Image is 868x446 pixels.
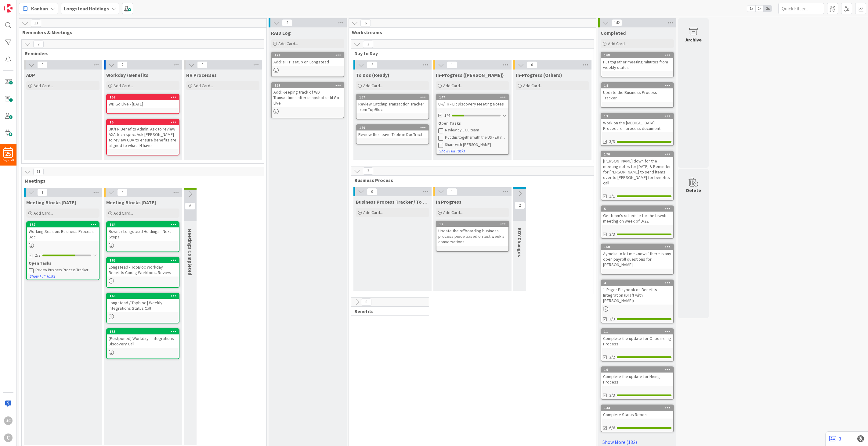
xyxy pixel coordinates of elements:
[107,100,179,108] div: WD Go Live - [DATE]
[601,286,673,305] div: 1-Pager Playbook on Benefits Integration (Draft with [PERSON_NAME])
[117,61,128,69] span: 2
[601,366,674,400] a: 10Complete the update for Hiring Process3/3
[107,329,179,334] div: 155
[187,229,193,275] span: Meetings Completed
[107,263,179,277] div: Longstead - TopBloc Workday Benefits Config Workbook Review
[685,36,702,43] div: Archive
[436,227,508,246] div: Update the offboarding business process piece based on last week's conversations
[601,244,673,250] div: 160
[363,210,383,215] span: Add Card...
[601,405,674,432] a: 144Complete Status Report6/6
[445,142,507,147] div: Share with [PERSON_NAME]
[436,94,509,155] a: 147UK/FR - ER Discovery Meeting Notes1/4Open TasksReview by CCC teamPut this together with the US...
[443,210,463,215] span: Add Card...
[356,100,429,113] div: Review Catchup Transaction Tracker from TopBloc
[447,188,457,195] span: 1
[5,152,11,156] span: 25
[604,245,673,249] div: 160
[609,231,615,237] span: 3/3
[436,221,508,246] div: 12Update the offboarding business process piece based on last week's conversations
[107,329,179,348] div: 155(Postponed) Workday - Integrations Discovery Call
[436,100,508,108] div: UK/FR - ER Discovery Meeting Notes
[356,130,429,138] div: Review the Leave Table in DocTract
[278,41,298,46] span: Add Card...
[107,258,179,277] div: 165Longstead - TopBloc Workday Benefits Config Workbook Review
[601,329,673,348] div: 11Complete the update for Onboarding Process
[601,151,674,201] a: 170[PERSON_NAME] down for the meeting notes for [DATE] & Reminder for [PERSON_NAME] to send items...
[37,189,48,196] span: 1
[601,82,674,108] a: 14Update the Business Process Tracker
[361,298,371,306] span: 0
[27,222,99,241] div: 157Working Session: Business Process Doc
[359,126,429,130] div: 169
[601,83,673,88] div: 14
[356,125,429,138] div: 169Review the Leave Table in DocTract
[26,72,35,78] span: ADP
[601,157,673,187] div: [PERSON_NAME] down for the meeting notes for [DATE] & Reminder for [PERSON_NAME] to send items ov...
[523,83,543,88] span: Add Card...
[107,293,179,299] div: 166
[106,221,179,252] a: 164Bswift / Longstead Holdings - Next Steps
[354,177,586,183] span: Business Process
[356,199,429,205] span: Business Process Tracker / To Dos
[110,330,179,334] div: 155
[110,294,179,298] div: 166
[107,258,179,263] div: 165
[106,119,179,155] a: 15UK/FR Benefits Admin. Ask to review AXA tech spec. Ask [PERSON_NAME] to review CBA to ensure be...
[443,83,463,88] span: Add Card...
[33,41,44,48] span: 2
[604,406,673,410] div: 144
[601,411,673,419] div: Complete Status Report
[272,58,344,66] div: Add: sFTP setup on Longstead
[609,425,615,431] span: 6/6
[197,61,208,69] span: 0
[609,316,615,322] span: 3/3
[31,20,41,27] span: 13
[601,212,673,225] div: Get team's schedule for the bswift meeting on week of 9/22
[356,95,429,113] div: 167Review Catchup Transaction Tracker from TopBloc
[436,72,504,78] span: In-Progress (Jerry)
[601,52,673,58] div: 168
[439,148,465,155] button: Show Full Tasks
[436,95,508,100] div: 147
[601,52,673,71] div: 168Put together meeting minutes from weekly status
[274,83,344,87] div: 159
[110,258,179,262] div: 165
[272,88,344,107] div: Add: Keeping track of WD Transactions after snapshot until Go-Live
[354,50,586,56] span: Day to Day
[110,223,179,227] div: 164
[601,30,626,36] span: Completed
[436,199,461,205] span: In Progress
[601,113,673,132] div: 13Work on the [MEDICAL_DATA] Procedure - process document
[110,120,179,124] div: 15
[27,227,99,241] div: Working Session: Business Process Doc
[29,273,56,280] button: Show Full Tasks
[601,88,673,102] div: Update the Business Process Tracker
[107,120,179,125] div: 15
[271,52,344,77] a: 171Add: sFTP setup on Longstead
[601,367,673,373] div: 10
[601,83,673,102] div: 14Update the Business Process Tracker
[356,94,429,120] a: 167Review Catchup Transaction Tracker from TopBloc
[601,367,673,386] div: 10Complete the update for Hiring Process
[609,138,615,145] span: 3/3
[601,52,674,77] a: 168Put together meeting minutes from weekly status
[106,328,179,359] a: 155(Postponed) Workday - Integrations Discovery Call
[34,210,53,216] span: Add Card...
[601,58,673,71] div: Put together meeting minutes from weekly status
[609,193,615,199] span: 1/1
[29,260,97,266] div: Open Tasks
[604,330,673,334] div: 11
[271,82,344,118] a: 159Add: Keeping track of WD Transactions after snapshot until Go-Live
[356,72,389,78] span: To Dos (Ready)
[107,227,179,241] div: Bswift / Longstead Holdings - Next Steps
[107,299,179,312] div: Longstead / Topbloc | Weekly Integrations Status Call
[363,167,373,175] span: 3
[604,152,673,156] div: 170
[106,293,179,323] a: 166Longstead / Topbloc | Weekly Integrations Status Call
[34,83,53,88] span: Add Card...
[114,210,133,216] span: Add Card...
[778,3,824,14] input: Quick Filter...
[35,252,41,259] span: 2/3
[515,202,525,209] span: 2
